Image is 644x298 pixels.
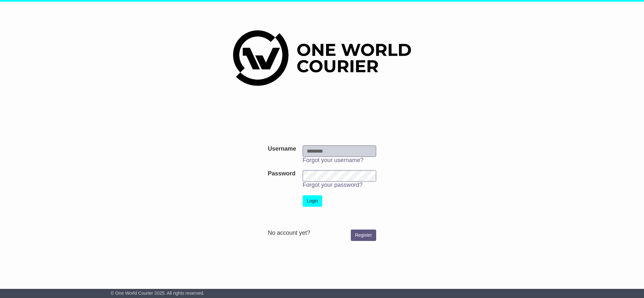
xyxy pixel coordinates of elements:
[233,30,411,86] img: One World
[268,230,376,237] div: No account yet?
[303,182,363,188] a: Forgot your password?
[303,195,322,207] button: Login
[351,230,376,241] a: Register
[268,145,296,153] label: Username
[303,157,363,163] a: Forgot your username?
[268,170,295,177] label: Password
[111,291,205,296] span: © One World Courier 2025. All rights reserved.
